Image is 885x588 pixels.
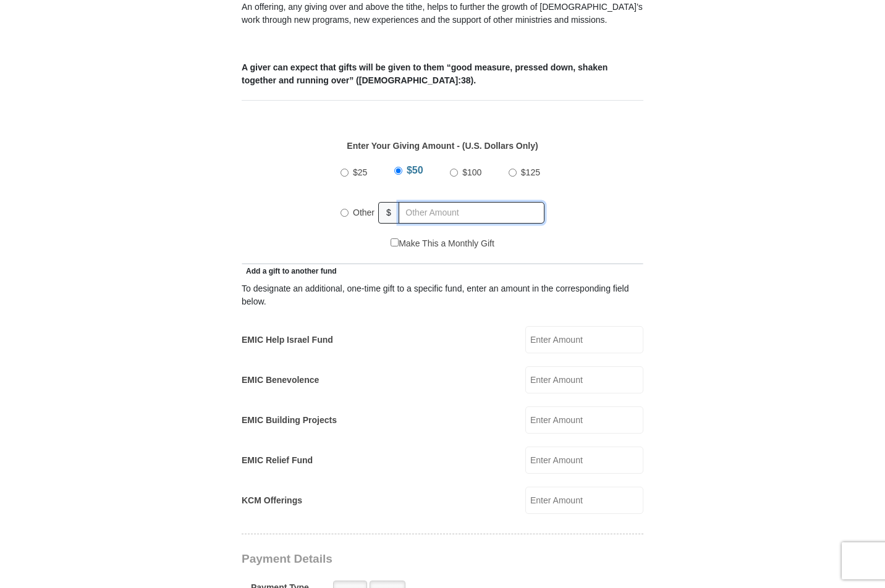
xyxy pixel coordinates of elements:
[242,62,608,85] b: A giver can expect that gifts will be given to them “good measure, pressed down, shaken together ...
[391,238,399,246] input: Make This a Monthly Gift
[525,326,643,353] input: Enter Amount
[347,141,538,151] strong: Enter Your Giving Amount - (U.S. Dollars Only)
[242,414,337,427] label: EMIC Building Projects
[525,406,643,434] input: Enter Amount
[242,282,643,308] div: To designate an additional, one-time gift to a specific fund, enter an amount in the correspondin...
[399,202,544,224] input: Other Amount
[407,165,423,175] span: $50
[525,487,643,514] input: Enter Amount
[391,237,494,250] label: Make This a Monthly Gift
[521,167,540,177] span: $125
[242,267,337,275] span: Add a gift to another fund
[525,366,643,393] input: Enter Amount
[242,1,643,27] p: An offering, any giving over and above the tithe, helps to further the growth of [DEMOGRAPHIC_DAT...
[525,447,643,474] input: Enter Amount
[242,334,333,346] label: EMIC Help Israel Fund
[378,202,399,224] span: $
[242,552,557,566] h3: Payment Details
[242,374,319,387] label: EMIC Benevolence
[462,167,481,177] span: $100
[242,454,313,467] label: EMIC Relief Fund
[353,167,367,177] span: $25
[353,208,375,217] span: Other
[242,494,302,507] label: KCM Offerings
